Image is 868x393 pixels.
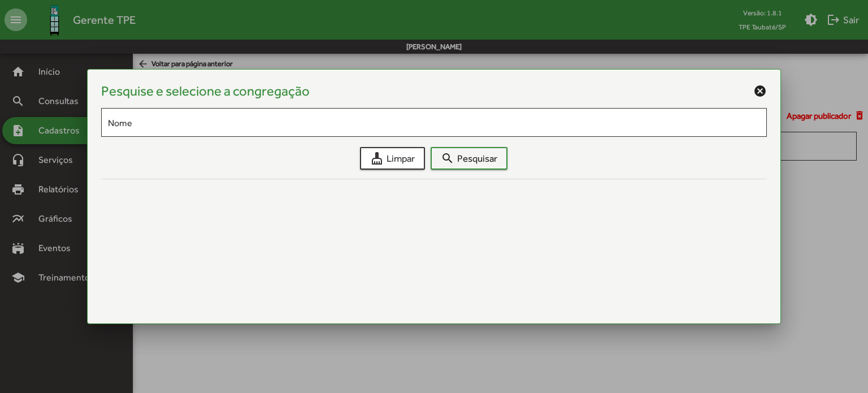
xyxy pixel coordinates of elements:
[370,152,384,165] mat-icon: cleaning_services
[101,83,310,100] h4: Pesquise e selecione a congregação
[360,147,425,170] button: Limpar
[441,148,497,169] span: Pesquisar
[753,84,767,98] mat-icon: cancel
[431,147,507,170] button: Pesquisar
[370,148,415,169] span: Limpar
[441,152,454,165] mat-icon: search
